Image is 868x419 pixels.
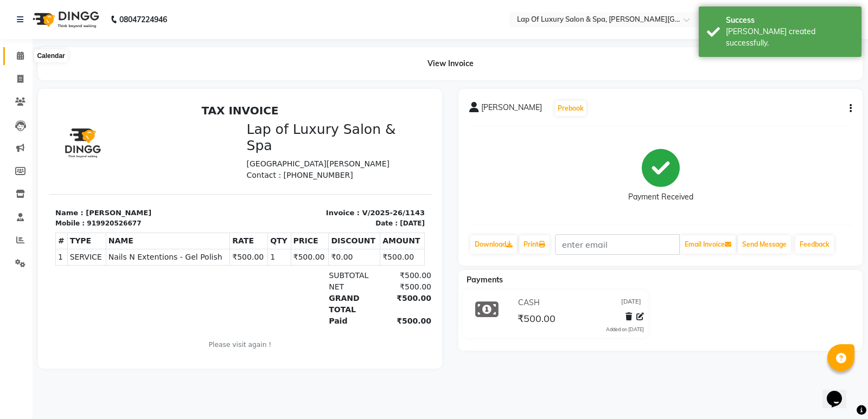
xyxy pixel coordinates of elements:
td: 1 [219,149,242,165]
div: Generated By : at [DATE] [7,254,376,264]
div: ₹500.00 [328,193,382,216]
h3: Lap of Luxury Salon & Spa [198,22,376,54]
span: Payments [467,275,503,285]
th: DISCOUNT [280,133,331,149]
div: Date : [327,119,349,128]
div: Bill created successfully. [726,26,853,49]
p: Invoice : V/2025-26/1143 [198,108,376,119]
th: # [7,133,19,149]
th: TYPE [18,133,57,149]
button: Send Message [738,235,791,254]
div: ₹500.00 [328,170,382,182]
span: [PERSON_NAME] [481,102,542,117]
div: Calendar [34,49,67,62]
th: PRICE [242,133,280,149]
div: Paid [273,216,328,227]
p: Please visit again ! [7,240,376,250]
button: Email Invoice [680,235,736,254]
div: Added on [DATE] [606,326,644,333]
div: Payment Received [628,191,693,203]
a: Feedback [795,235,834,254]
span: CASH [518,297,540,308]
h2: TAX INVOICE [7,4,376,17]
span: Nails N Extentions - Gel Polish [60,152,179,163]
div: Success [726,15,853,26]
td: ₹500.00 [242,149,280,165]
p: [GEOGRAPHIC_DATA][PERSON_NAME] [198,59,376,70]
div: SUBTOTAL [273,170,328,182]
button: Prebook [555,101,586,116]
td: 1 [7,149,19,165]
p: Contact : [PHONE_NUMBER] [198,70,376,81]
div: [DATE] [351,119,376,128]
th: QTY [219,133,242,149]
a: Download [470,235,517,254]
input: enter email [555,234,680,255]
th: RATE [181,133,219,149]
b: 08047224946 [119,4,167,35]
div: NET [273,182,328,193]
th: NAME [57,133,181,149]
iframe: chat widget [822,376,857,408]
div: View Invoice [38,47,863,80]
div: Mobile : [7,119,36,128]
span: [DATE] [621,297,641,308]
a: Print [519,235,550,254]
td: ₹500.00 [331,149,376,165]
td: SERVICE [18,149,57,165]
div: 919920526677 [38,119,92,128]
img: logo [28,4,102,35]
td: ₹500.00 [181,149,219,165]
th: AMOUNT [331,133,376,149]
span: ₹500.00 [518,312,556,327]
div: ₹500.00 [328,182,382,193]
div: GRAND TOTAL [273,193,328,216]
td: ₹0.00 [280,149,331,165]
div: ₹500.00 [328,216,382,227]
p: Name : [PERSON_NAME] [7,108,185,119]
